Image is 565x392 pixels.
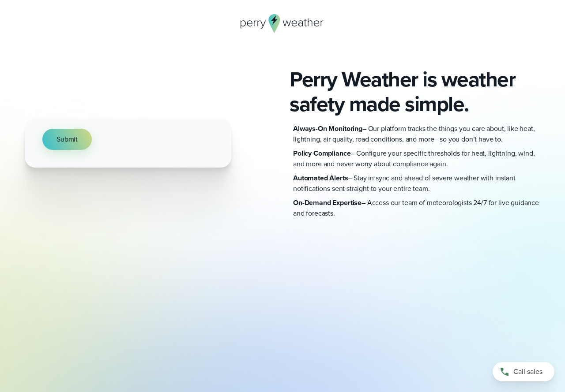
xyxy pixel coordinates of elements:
[293,123,540,145] p: – Our platform tracks the things you care about, like heat, lightning, air quality, road conditio...
[293,148,540,169] p: – Configure your specific thresholds for heat, lightning, wind, and more and never worry about co...
[513,366,542,377] span: Call sales
[42,129,92,150] button: Submit
[293,198,362,208] strong: On-Demand Expertise
[293,173,348,183] strong: Automated Alerts
[293,173,540,194] p: – Stay in sync and ahead of severe weather with instant notifications sent straight to your entir...
[493,362,554,381] a: Call sales
[290,67,540,116] h2: Perry Weather is weather safety made simple.
[293,148,350,158] strong: Policy Compliance
[293,198,540,219] p: – Access our team of meteorologists 24/7 for live guidance and forecasts.
[293,123,362,134] strong: Always-On Monitoring
[56,134,78,145] span: Submit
